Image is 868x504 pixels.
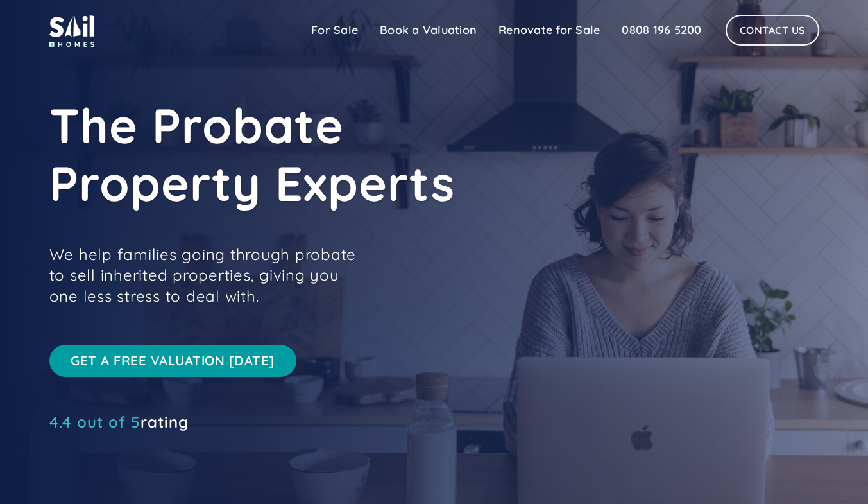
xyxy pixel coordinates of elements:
[49,96,627,212] h1: The Probate Property Experts
[300,17,369,43] a: For Sale
[49,435,242,450] iframe: Customer reviews powered by Trustpilot
[49,412,140,431] span: 4.4 out of 5
[49,415,189,428] a: 4.4 out of 5rating
[726,15,819,46] a: Contact Us
[611,17,712,43] a: 0808 196 5200
[49,244,370,306] p: We help families going through probate to sell inherited properties, giving you one less stress t...
[49,13,94,47] img: sail home logo
[49,345,296,376] a: Get a free valuation [DATE]
[488,17,611,43] a: Renovate for Sale
[369,17,488,43] a: Book a Valuation
[49,415,189,428] div: rating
